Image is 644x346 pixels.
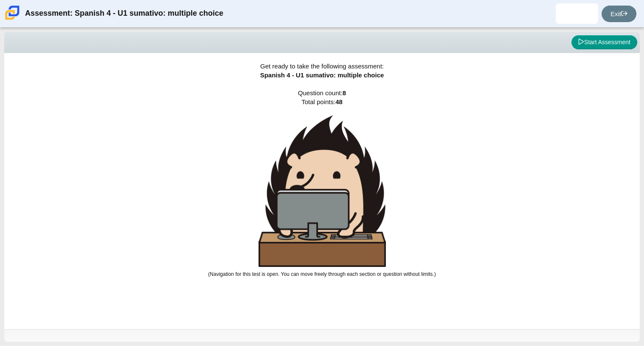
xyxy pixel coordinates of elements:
[571,35,637,50] button: Start Assessment
[25,3,223,24] div: Assessment: Spanish 4 - U1 sumativo: multiple choice
[208,271,436,277] small: (Navigation for this test is open. You can move freely through each section or question without l...
[3,16,21,23] a: Carmen School of Science & Technology
[570,7,584,20] img: jeydalisse.arroyo.AyWcP6
[260,71,384,79] span: Spanish 4 - U1 sumativo: multiple choice
[260,62,384,70] span: Get ready to take the following assessment:
[602,6,636,22] a: Exit
[343,89,346,96] b: 8
[335,98,343,105] b: 48
[208,89,436,277] span: Question count: Total points:
[259,115,386,267] img: hedgehog-behind-computer-large.png
[3,4,21,22] img: Carmen School of Science & Technology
